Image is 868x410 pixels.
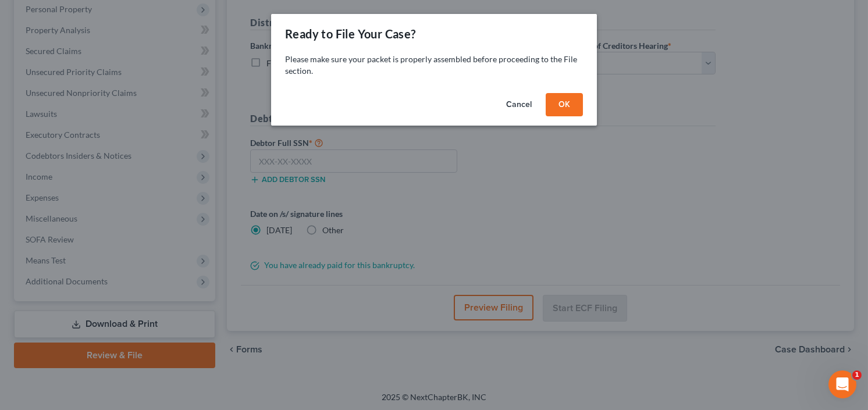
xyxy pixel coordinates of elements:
[497,93,541,116] button: Cancel
[546,93,583,116] button: OK
[285,54,583,77] p: Please make sure your packet is properly assembled before proceeding to the File section.
[285,26,416,42] div: Ready to File Your Case?
[852,370,862,380] span: 1
[828,370,856,398] iframe: Intercom live chat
